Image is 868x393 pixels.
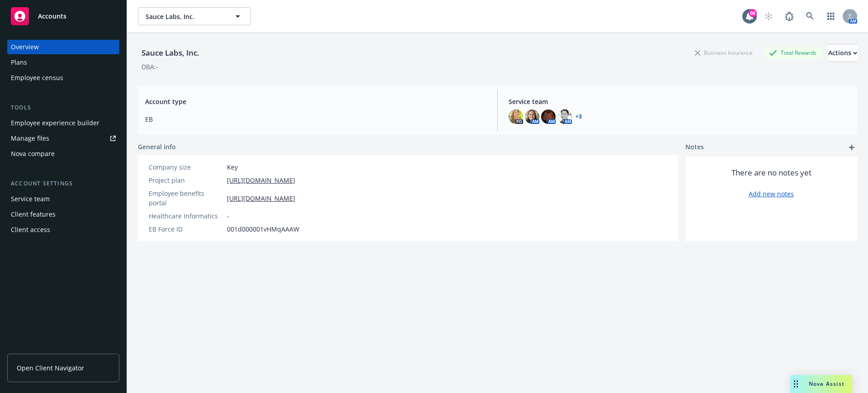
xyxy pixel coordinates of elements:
[749,9,757,17] div: 86
[749,189,794,199] a: Add new notes
[227,194,295,203] a: [URL][DOMAIN_NAME]
[145,114,486,124] span: EB
[227,224,299,234] span: 001d000001vHMqAAAW
[227,162,238,172] span: Key
[525,109,539,124] img: photo
[809,380,844,388] span: Nova Assist
[149,211,223,221] div: Healthcare Informatics
[227,175,295,185] a: [URL][DOMAIN_NAME]
[828,44,857,62] button: Actions
[138,47,203,59] div: Sauce Labs, Inc.
[846,142,857,153] a: add
[576,114,582,119] a: +3
[7,192,119,206] a: Service team
[11,147,55,161] div: Nova compare
[11,131,49,146] div: Manage files
[557,109,572,124] img: photo
[764,47,821,58] div: Total Rewards
[149,175,223,185] div: Project plan
[790,375,852,393] button: Nova Assist
[822,7,840,25] a: Switch app
[780,7,798,25] a: Report a Bug
[7,131,119,146] a: Manage files
[759,7,778,25] a: Start snowing
[11,192,50,206] div: Service team
[38,13,66,20] span: Accounts
[149,224,223,234] div: EB Force ID
[7,103,119,112] div: Tools
[801,7,819,25] a: Search
[7,207,119,222] a: Client features
[509,97,850,106] span: Service team
[685,142,704,153] span: Notes
[7,223,119,237] a: Client access
[828,44,857,62] div: Actions
[7,179,119,188] div: Account settings
[17,363,84,373] span: Open Client Navigator
[146,12,224,21] span: Sauce Labs, Inc.
[509,109,523,124] img: photo
[11,55,27,70] div: Plans
[7,147,119,161] a: Nova compare
[138,7,251,25] button: Sauce Labs, Inc.
[11,40,39,54] div: Overview
[7,116,119,130] a: Employee experience builder
[138,142,176,152] span: General info
[227,211,229,221] span: -
[731,167,811,178] span: There are no notes yet
[7,4,119,29] a: Accounts
[790,375,802,393] div: Drag to move
[149,162,223,172] div: Company size
[149,189,223,208] div: Employee benefits portal
[7,71,119,85] a: Employee census
[11,116,99,130] div: Employee experience builder
[7,55,119,70] a: Plans
[690,47,757,58] div: Business Insurance
[7,40,119,54] a: Overview
[11,207,56,222] div: Client features
[11,223,50,237] div: Client access
[142,62,158,71] div: DBA: -
[145,97,486,106] span: Account type
[541,109,556,124] img: photo
[11,71,63,85] div: Employee census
